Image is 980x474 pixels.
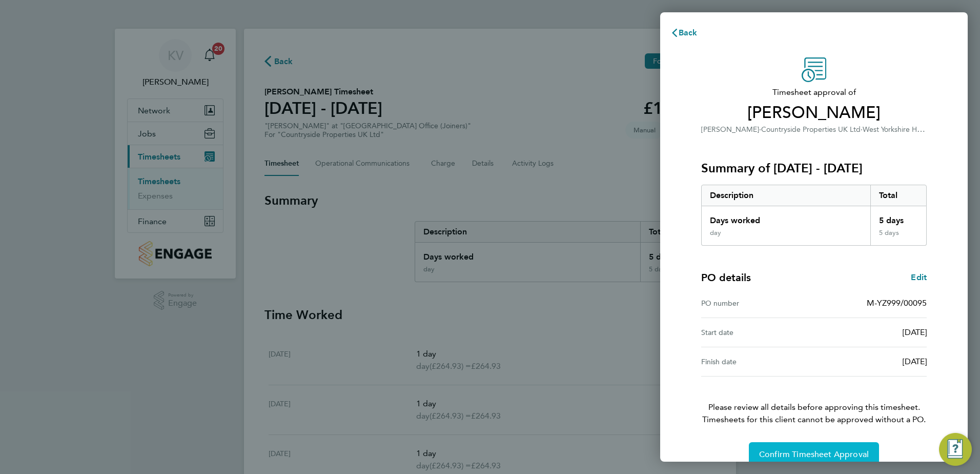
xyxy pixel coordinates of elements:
[701,160,927,176] h3: Summary of [DATE] - [DATE]
[701,86,927,98] span: Timesheet approval of
[939,433,972,466] button: Engage Resource Center
[814,355,927,368] div: [DATE]
[863,124,980,134] span: West Yorkshire Head Office (Joiners)
[701,297,814,309] div: PO number
[870,206,927,229] div: 5 days
[911,272,927,282] span: Edit
[702,206,870,229] div: Days worked
[870,185,927,206] div: Total
[759,449,869,460] span: Confirm Timesheet Approval
[679,28,698,37] span: Back
[701,103,927,123] span: [PERSON_NAME]
[701,355,814,368] div: Finish date
[701,326,814,339] div: Start date
[761,125,861,134] span: Countryside Properties UK Ltd
[814,326,927,339] div: [DATE]
[861,125,863,134] span: ·
[710,229,721,237] div: day
[870,229,927,245] div: 5 days
[867,298,927,308] span: M-YZ999/00095
[749,442,879,467] button: Confirm Timesheet Approval
[911,271,927,284] a: Edit
[759,125,761,134] span: ·
[701,125,759,134] span: [PERSON_NAME]
[702,185,870,206] div: Description
[689,377,939,426] p: Please review all details before approving this timesheet.
[701,270,751,285] h4: PO details
[660,23,708,43] button: Back
[689,413,939,426] span: Timesheets for this client cannot be approved without a PO.
[701,185,927,246] div: Summary of 22 - 28 Sep 2025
